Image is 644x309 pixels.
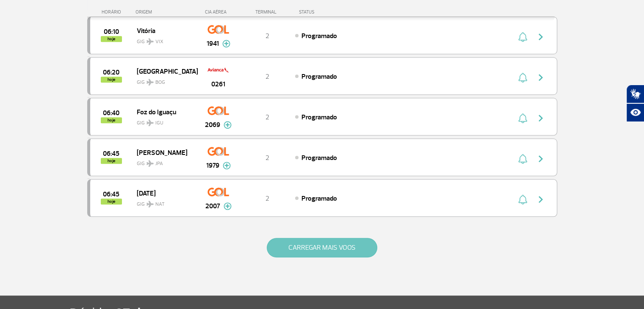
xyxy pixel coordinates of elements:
[101,117,122,123] span: hoje
[301,154,337,162] span: Programado
[146,119,154,126] img: destiny_airplane.svg
[137,196,191,208] span: GIG
[295,9,364,15] div: STATUS
[155,201,165,208] span: NAT
[137,25,191,36] span: Vitória
[224,121,232,129] img: mais-info-painel-voo.svg
[137,155,191,168] span: GIG
[536,72,546,83] img: seta-direita-painel-voo.svg
[101,199,122,204] span: hoje
[267,238,377,257] button: CARREGAR MAIS VOOS
[137,115,191,127] span: GIG
[146,38,154,45] img: destiny_airplane.svg
[137,33,191,46] span: GIG
[146,201,154,207] img: destiny_airplane.svg
[103,191,119,197] span: 2025-10-01 06:45:00
[301,32,337,40] span: Programado
[155,119,163,127] span: IGU
[103,151,119,157] span: 2025-10-01 06:45:00
[135,9,197,15] div: ORIGEM
[518,113,527,123] img: sino-painel-voo.svg
[103,110,119,116] span: 2025-10-01 06:40:00
[536,32,546,42] img: seta-direita-painel-voo.svg
[146,79,154,86] img: destiny_airplane.svg
[103,69,119,75] span: 2025-10-01 06:20:00
[101,77,122,83] span: hoje
[205,201,220,211] span: 2007
[207,39,219,49] span: 1941
[206,160,219,171] span: 1979
[104,29,119,35] span: 2025-10-01 06:10:00
[518,154,527,164] img: sino-painel-voo.svg
[265,154,269,162] span: 2
[205,120,220,130] span: 2069
[518,32,527,42] img: sino-painel-voo.svg
[137,188,191,199] span: [DATE]
[626,103,644,122] button: Abrir recursos assistivos.
[240,9,295,15] div: TERMINAL
[155,38,163,46] span: VIX
[518,72,527,83] img: sino-painel-voo.svg
[137,106,191,117] span: Foz do Iguaçu
[155,160,163,168] span: JPA
[265,32,269,40] span: 2
[146,160,154,167] img: destiny_airplane.svg
[536,113,546,123] img: seta-direita-painel-voo.svg
[265,113,269,121] span: 2
[211,79,225,89] span: 0261
[137,66,191,77] span: [GEOGRAPHIC_DATA]
[536,194,546,204] img: seta-direita-painel-voo.svg
[301,113,337,121] span: Programado
[223,162,231,169] img: mais-info-painel-voo.svg
[197,9,240,15] div: CIA AÉREA
[155,79,165,86] span: BOG
[265,72,269,81] span: 2
[265,194,269,203] span: 2
[137,147,191,158] span: [PERSON_NAME]
[222,40,230,47] img: mais-info-painel-voo.svg
[101,158,122,164] span: hoje
[626,85,644,122] div: Plugin de acessibilidade da Hand Talk.
[90,9,136,15] div: HORÁRIO
[301,194,337,203] span: Programado
[137,74,191,86] span: GIG
[301,72,337,81] span: Programado
[536,154,546,164] img: seta-direita-painel-voo.svg
[224,202,232,210] img: mais-info-painel-voo.svg
[626,85,644,103] button: Abrir tradutor de língua de sinais.
[101,36,122,42] span: hoje
[518,194,527,204] img: sino-painel-voo.svg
